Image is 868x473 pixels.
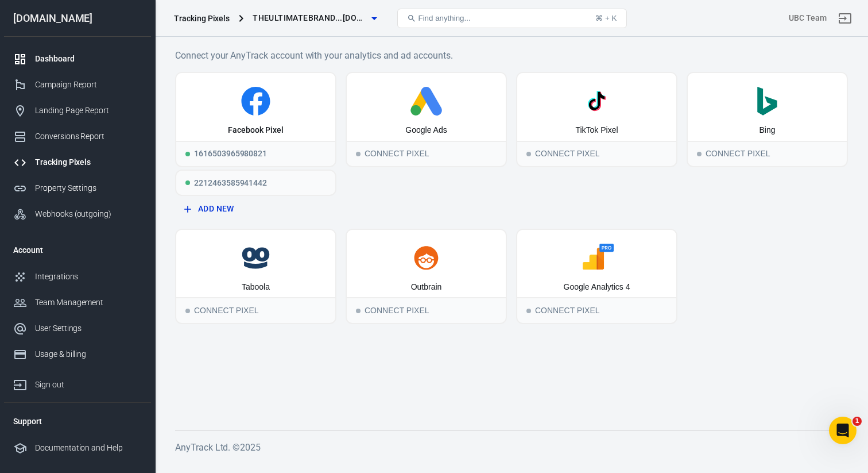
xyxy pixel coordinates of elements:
a: Facebook PixelRunning1616503965980821 [175,72,336,167]
span: Find anything... [418,14,471,22]
div: Connect Pixel [688,141,847,166]
div: Account id: f94l6qZq [789,12,827,24]
span: Connect Pixel [356,309,361,313]
a: Sign out [831,5,859,32]
span: Running [185,180,190,185]
button: Google Analytics 4Connect PixelConnect Pixel [516,229,677,324]
div: Conversions Report [35,130,142,143]
div: TikTok Pixel [575,125,618,136]
div: Tracking Pixels [174,13,230,24]
div: Usage & billing [35,348,142,360]
div: Connect Pixel [517,297,676,322]
a: Running2212463585941442 [175,170,336,196]
div: Bing [759,125,775,136]
a: Property Settings [4,175,151,201]
span: Running [185,152,190,156]
div: Connect Pixel [347,297,506,322]
span: theultimatebrandingcourse.com [253,11,367,25]
button: theultimatebrand...[DOMAIN_NAME] [248,7,381,29]
div: Google Analytics 4 [564,282,630,293]
a: Landing Page Report [4,98,151,124]
div: ⌘ + K [595,14,617,22]
div: Facebook Pixel [228,125,283,136]
div: Documentation and Help [35,442,142,454]
a: Webhooks (outgoing) [4,201,151,227]
div: 2212463585941442 [176,171,335,195]
span: Connect Pixel [356,152,361,156]
a: User Settings [4,316,151,341]
div: Connect Pixel [347,141,506,166]
a: Sign out [4,367,151,398]
div: Connect Pixel [176,297,335,322]
a: Team Management [4,290,151,316]
div: Webhooks (outgoing) [35,208,142,220]
button: OutbrainConnect PixelConnect Pixel [346,229,507,324]
div: Taboola [242,282,270,293]
a: Campaign Report [4,72,151,98]
div: User Settings [35,322,142,334]
div: Landing Page Report [35,105,142,117]
h6: AnyTrack Ltd. © 2025 [175,440,848,455]
div: [DOMAIN_NAME] [4,13,151,24]
a: Dashboard [4,46,151,72]
div: Connect Pixel [517,141,676,166]
button: Find anything...⌘ + K [397,9,627,28]
div: Team Management [35,297,142,309]
button: TikTok PixelConnect PixelConnect Pixel [516,72,677,167]
li: Account [4,236,151,264]
div: 1616503965980821 [176,141,335,166]
div: Campaign Report [35,79,142,91]
button: TaboolaConnect PixelConnect Pixel [175,229,336,324]
div: Google Ads [405,125,447,136]
button: Add New [180,198,332,220]
a: Tracking Pixels [4,149,151,175]
div: Property Settings [35,182,142,194]
a: Usage & billing [4,341,151,367]
div: Outbrain [411,282,442,293]
span: Connect Pixel [526,309,531,313]
a: Conversions Report [4,124,151,149]
iframe: Intercom live chat [829,417,857,444]
div: Sign out [35,379,142,391]
span: 1 [852,417,862,426]
span: Connect Pixel [526,152,531,156]
li: Support [4,407,151,435]
h6: Connect your AnyTrack account with your analytics and ad accounts. [175,48,848,63]
div: Integrations [35,271,142,283]
span: Connect Pixel [185,309,190,313]
div: Dashboard [35,53,142,65]
a: Integrations [4,264,151,290]
span: Connect Pixel [697,152,702,156]
div: Tracking Pixels [35,156,142,168]
button: BingConnect PixelConnect Pixel [687,72,848,167]
button: Google AdsConnect PixelConnect Pixel [346,72,507,167]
